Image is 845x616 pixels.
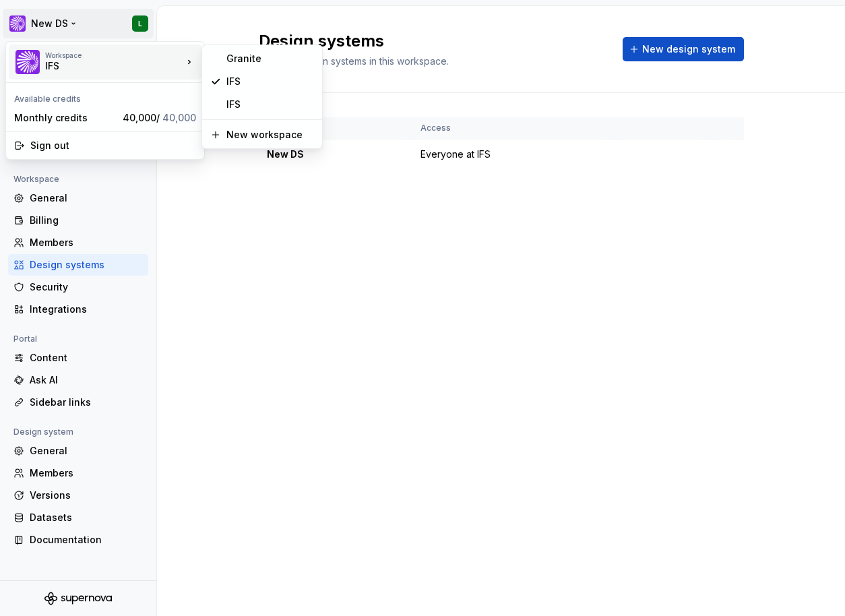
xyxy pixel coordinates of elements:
[45,51,183,59] div: Workspace
[45,59,160,73] div: IFS
[30,139,196,152] div: Sign out
[123,112,196,123] span: 40,000 /
[14,111,117,125] div: Monthly credits
[226,98,314,111] div: IFS
[15,50,40,74] img: ea0f8e8f-8665-44dd-b89f-33495d2eb5f1.png
[226,128,314,142] div: New workspace
[9,86,201,107] div: Available credits
[226,52,314,65] div: Granite
[162,112,196,123] span: 40,000
[226,75,314,88] div: IFS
